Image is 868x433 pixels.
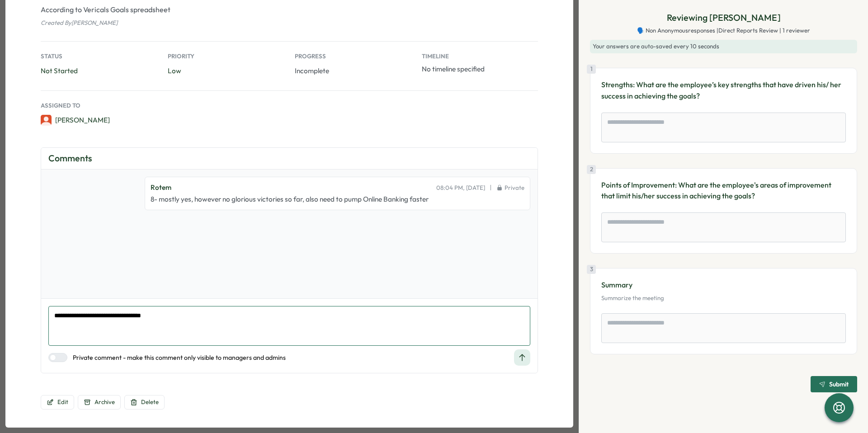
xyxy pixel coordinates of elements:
p: Rotem [151,183,171,193]
label: Private comment - make this comment only visible to managers and admins [67,353,286,362]
p: low [168,66,284,76]
div: Private [496,184,524,192]
img: Yuval Rubinstein [41,115,52,126]
button: Delete [124,395,165,409]
p: Summary [601,279,846,291]
p: Strengths: What are the employee’s key strengths that have driven his/ her success in achieving t... [601,79,846,102]
span: Incomplete [295,66,329,75]
h3: Comments [48,151,92,165]
button: Submit [811,376,857,392]
p: Summarize the meeting [601,294,846,302]
button: Send [514,349,530,366]
button: Edit [41,395,74,409]
span: Submit [829,381,849,387]
p: Assigned To [41,102,538,110]
p: Progress [295,52,411,61]
div: 1 [587,65,596,74]
p: Status [41,52,157,61]
p: According to Vericals Goals spreadsheet [41,4,538,15]
span: Archive [94,398,115,406]
p: Not Started [41,66,157,76]
div: 3 [587,265,596,274]
span: [PERSON_NAME] [55,115,110,125]
p: 08:04 PM, [DATE] [436,184,485,192]
p: Reviewing [PERSON_NAME] [667,11,781,25]
button: Archive [78,395,121,409]
div: 2 [587,165,596,174]
p: Priority [168,52,284,61]
span: 🗣️ Non Anonymous responses | Direct Reports Review | 1 reviewer [637,27,810,35]
span: Edit [57,398,68,406]
p: 8- mostly yes, however no glorious victories so far, also need to pump Online Banking faster [151,194,524,204]
p: No timeline specified [422,64,538,74]
span: Delete [141,398,159,406]
p: Timeline [422,52,538,61]
span: Your answers are auto-saved every 10 seconds [593,42,719,50]
p: Points of Improvement: What are the employee's areas of improvement that limit his/her success in... [601,179,846,202]
p: Created By [PERSON_NAME] [41,19,538,27]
